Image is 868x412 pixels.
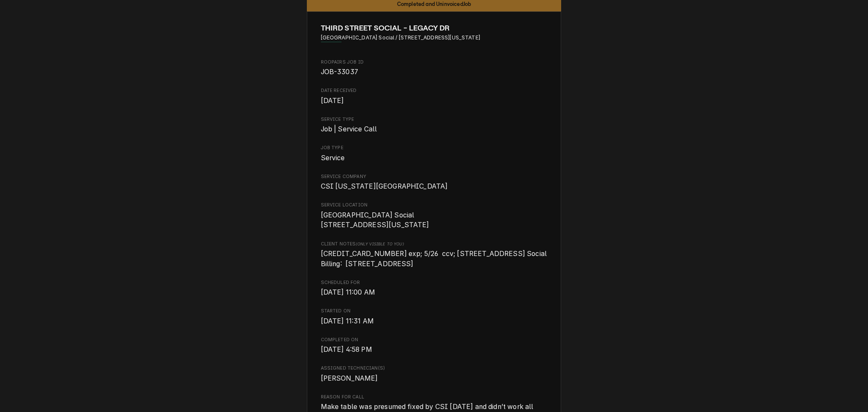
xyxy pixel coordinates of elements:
[321,345,372,354] span: [DATE] 4:58 PM
[321,249,548,269] span: [object Object]
[321,373,548,384] span: Assigned Technician(s)
[321,125,377,133] span: Job | Service Call
[321,210,548,230] span: Service Location
[321,211,429,229] span: [GEOGRAPHIC_DATA] Social [STREET_ADDRESS][US_STATE]
[321,241,548,248] span: Client Notes
[321,308,548,326] div: Started On
[321,22,548,34] span: Name
[321,59,548,66] span: Roopairs Job ID
[321,241,548,269] div: [object Object]
[321,116,548,134] div: Service Type
[321,182,448,190] span: CSI [US_STATE][GEOGRAPHIC_DATA]
[321,287,548,298] span: Scheduled For
[321,124,548,134] span: Service Type
[321,279,548,286] span: Scheduled For
[321,308,548,315] span: Started On
[321,337,548,343] span: Completed On
[321,279,548,298] div: Scheduled For
[321,365,548,372] span: Assigned Technician(s)
[321,202,548,230] div: Service Location
[321,202,548,209] span: Service Location
[321,345,548,355] span: Completed On
[321,317,374,325] span: [DATE] 11:31 AM
[321,374,378,382] span: [PERSON_NAME]
[321,59,548,77] div: Roopairs Job ID
[321,181,548,192] span: Service Company
[321,34,548,42] span: Address
[321,365,548,383] div: Assigned Technician(s)
[321,173,548,180] span: Service Company
[321,250,547,268] span: [CREDIT_CARD_NUMBER] exp; 5/26 ccv; [STREET_ADDRESS] Social Billing: [STREET_ADDRESS]
[321,316,548,326] span: Started On
[321,68,358,76] span: JOB-33037
[321,87,548,106] div: Date Received
[321,116,548,123] span: Service Type
[321,154,345,162] span: Service
[321,337,548,355] div: Completed On
[321,394,548,401] span: Reason For Call
[321,96,548,106] span: Date Received
[321,87,548,94] span: Date Received
[321,288,375,296] span: [DATE] 11:00 AM
[321,22,548,48] div: Client Information
[321,67,548,77] span: Roopairs Job ID
[397,1,471,7] span: Completed and Uninvoiced Job
[321,145,548,151] span: Job Type
[321,145,548,163] div: Job Type
[321,173,548,192] div: Service Company
[321,153,548,163] span: Job Type
[321,97,344,105] span: [DATE]
[356,242,403,246] span: (Only Visible to You)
